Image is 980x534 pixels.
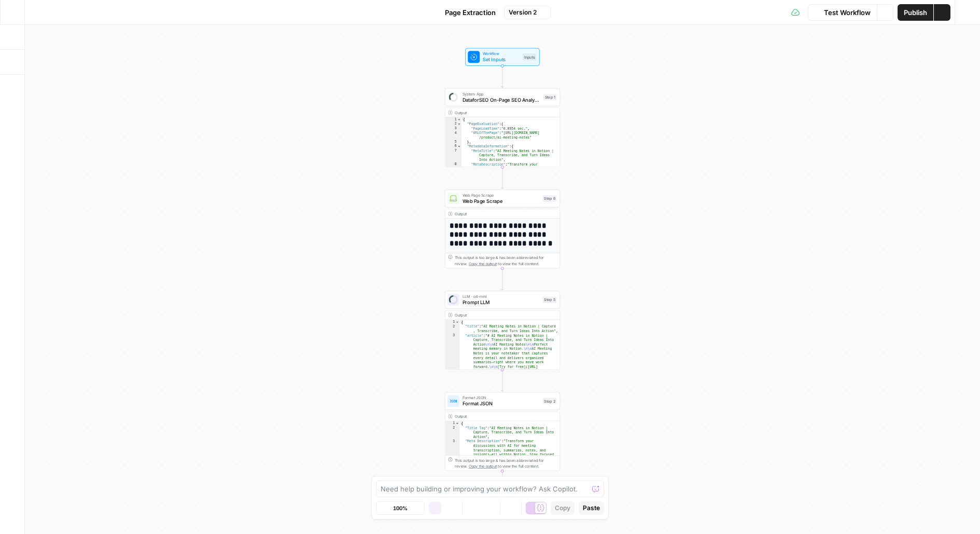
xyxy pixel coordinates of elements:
span: Format JSON [463,395,540,401]
button: Publish [898,4,933,21]
span: Toggle code folding, rows 2 through 5 [457,122,461,127]
div: Step 2 [542,398,556,404]
span: Prompt LLM [463,298,540,306]
g: Edge from step_1 to step_6 [501,167,503,189]
div: 3 [445,439,460,466]
button: Version 2 [504,6,551,19]
button: Paste [579,501,604,515]
button: Page Extraction [429,4,502,21]
div: System AppDataforSEO On-Page SEO AnalysisStep 1Output{ "PageEvaluation":{ "PageLoadTime":"0.8954 ... [445,88,560,167]
g: Edge from step_6 to step_5 [501,268,503,290]
span: 100% [393,504,408,512]
g: Edge from step_5 to step_2 [501,369,503,391]
div: 1 [445,421,460,426]
span: DataforSEO On-Page SEO Analysis [463,96,541,103]
span: Web Page Scrape [463,197,540,204]
div: Step 5 [542,296,556,303]
span: Toggle code folding, rows 1 through 4 [455,320,459,324]
span: Toggle code folding, rows 1 through 61 [457,117,461,122]
div: 5 [445,140,462,144]
span: Set Inputs [483,56,520,63]
div: 8 [445,162,462,189]
span: Publish [904,7,927,18]
div: 3 [445,126,462,131]
g: Edge from start to step_1 [501,65,503,87]
span: Copy the output [469,464,497,469]
div: This output is too large & has been abbreviated for review. to view the full content. [455,255,557,267]
div: 1 [445,117,462,122]
span: Format JSON [463,400,540,407]
div: Format JSONFormat JSONStep 2Output{ "Title Tag":"AI Meeting Notes in Notion | Capture, Transcribe... [445,392,560,471]
button: Copy [551,501,575,515]
div: 1 [445,320,460,324]
span: System App [463,91,541,97]
div: 2 [445,426,460,439]
div: WorkflowSet InputsInputs [445,48,560,66]
div: Output [455,211,540,216]
span: Workflow [483,51,520,57]
span: Copy the output [469,262,497,266]
div: 4 [445,131,462,140]
div: Step 1 [543,94,557,101]
div: 2 [445,122,462,127]
span: LLM · o4-mini [463,293,540,299]
button: Test Workflow [808,4,877,21]
span: Page Extraction [445,7,496,18]
span: Copy [555,503,570,513]
span: Test Workflow [824,7,871,18]
span: Web Page Scrape [463,192,540,198]
div: Step 6 [542,195,556,202]
div: 2 [445,324,460,333]
span: Toggle code folding, rows 6 through 12 [457,144,461,149]
span: Paste [583,503,600,513]
span: Version 2 [509,8,537,17]
div: 7 [445,148,462,162]
span: Toggle code folding, rows 1 through 5 [455,421,459,426]
div: Output [455,413,540,419]
div: LLM · o4-miniPrompt LLMStep 5Output{ "title":"AI Meeting Notes in Notion | Capture , Transcribe, ... [445,291,560,369]
div: 6 [445,144,462,149]
div: Output [455,109,540,115]
div: Inputs [523,53,537,60]
div: This output is too large & has been abbreviated for review. to view the full content. [455,457,557,469]
div: Output [455,312,540,318]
